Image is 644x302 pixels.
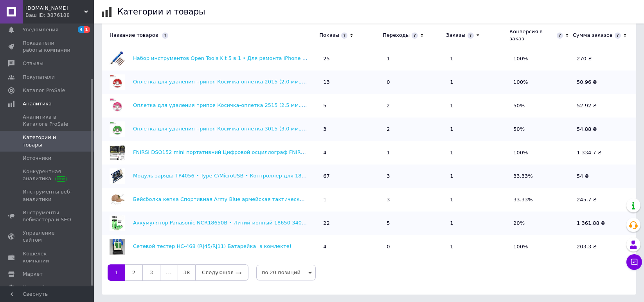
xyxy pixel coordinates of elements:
[319,118,383,141] td: 3
[573,32,613,39] div: Сумма заказов
[23,100,52,107] span: Аналитика
[383,141,446,165] td: 1
[110,74,125,90] img: Оплетка для удаления припоя Косичка-оплетка 2015 (2.0 мм., 1.50 м.)
[319,188,383,212] td: 1
[509,212,573,235] td: 20%
[509,141,573,165] td: 100%
[110,51,125,67] img: Набор инструментов Open Tools Kit 5 в 1 • Для ремонта iPhone и электроники • Профессиональные отв...
[110,239,125,255] img: Сетевой тестер НС-468 (RJ45/RJ11) Батарейка в комлекте!
[25,5,84,12] span: sell.in.ua
[573,141,636,165] td: 1 334.7 ₴
[23,40,72,54] span: Показатели работы компании
[573,94,636,118] td: 52.92 ₴
[509,28,555,42] div: Конверсия в заказ
[319,165,383,188] td: 67
[446,235,509,259] td: 1
[383,71,446,94] td: 0
[108,264,125,281] a: 1
[256,265,316,280] span: по 20 позиций
[573,188,636,212] td: 245.7 ₴
[509,71,573,94] td: 100%
[383,235,446,259] td: 0
[319,94,383,118] td: 5
[509,47,573,71] td: 100%
[383,165,446,188] td: 3
[23,209,72,223] span: Инструменты вебмастера и SEO
[573,235,636,259] td: 203.3 ₴
[446,47,509,71] td: 1
[23,155,51,162] span: Источники
[110,168,125,184] img: Модуль заряда TP4056 • Type-C/MicroUSB • Контроллер для 18650 • Защита аккумулятора
[319,212,383,235] td: 22
[509,165,573,188] td: 33.33%
[383,188,446,212] td: 3
[133,244,291,250] a: Сетевой тестер НС-468 (RJ45/RJ11) Батарейка в комлекте!
[23,134,72,148] span: Категории и товары
[133,220,430,226] a: Аккумулятор Panasonic NCR18650B • Литий-ионный 18650 3400mAh • Для фонарей, Power Bank • Циклы 1000
[23,250,72,264] span: Кошелек компании
[319,32,339,39] div: Показы
[23,74,55,81] span: Покупатели
[573,118,636,141] td: 54.88 ₴
[78,26,84,33] span: 4
[446,94,509,118] td: 1
[133,197,359,203] a: Бейсболка кепка Спортивная Army Blue армейская тактическая мужская Хаки-еdsу
[23,188,72,203] span: Инструменты веб-аналитики
[142,264,160,281] a: 3
[110,192,125,208] img: Бейсболка кепка Спортивная Army Blue армейская тактическая мужская Хаки-еdsу
[195,264,248,281] a: Следующая
[133,126,324,132] a: Оплетка для удаления припоя Косичка-оплетка 3015 (3.0 мм., 1.50 м.)
[110,98,125,114] img: Оплетка для удаления припоя Косичка-оплетка 2515 (2.5 мм., 1.50 м.)
[446,118,509,141] td: 1
[446,32,465,39] div: Заказы
[319,141,383,165] td: 4
[23,114,72,128] span: Аналитика в Каталоге ProSale
[446,165,509,188] td: 1
[573,212,636,235] td: 1 361.88 ₴
[319,71,383,94] td: 13
[446,141,509,165] td: 1
[133,173,378,179] a: Модуль заряда TP4056 • Type-C/MicroUSB • Контроллер для 18650 • Защита аккумулятора
[509,188,573,212] td: 33.33%
[383,47,446,71] td: 1
[319,47,383,71] td: 25
[133,150,376,156] a: FNIRSI DSO152 mini портативний Цифровой осциллограф FNIRSI DSO152+Щуп 1х10 P6100
[383,212,446,235] td: 5
[626,254,642,270] button: Чат с покупателем
[509,235,573,259] td: 100%
[573,165,636,188] td: 54 ₴
[23,87,65,94] span: Каталог ProSale
[160,264,178,281] span: ...
[25,12,94,19] div: Ваш ID: 3876188
[110,121,125,137] img: Оплетка для удаления припоя Косичка-оплетка 3015 (3.0 мм., 1.50 м.)
[573,71,636,94] td: 50.96 ₴
[446,188,509,212] td: 1
[446,212,509,235] td: 1
[23,168,72,182] span: Конкурентная аналитика
[102,32,315,39] div: Название товаров
[23,284,51,291] span: Настройки
[446,71,509,94] td: 1
[509,94,573,118] td: 50%
[133,56,427,61] a: Набор инструментов Open Tools Kit 5 в 1 • Для ремонта iPhone и электроники • Профессиональные отв...
[117,7,205,16] h1: Категории и товары
[110,215,125,231] img: Аккумулятор Panasonic NCR18650B • Литий-ионный 18650 3400mAh • Для фонарей, Power Bank • Циклы 1000
[110,145,125,161] img: FNIRSI DSO152 mini портативний Цифровой осциллограф FNIRSI DSO152+Щуп 1х10 P6100
[23,230,72,244] span: Управление сайтом
[84,26,90,33] span: 1
[133,103,324,109] a: Оплетка для удаления припоя Косичка-оплетка 2515 (2.5 мм., 1.50 м.)
[319,235,383,259] td: 4
[573,47,636,71] td: 270 ₴
[383,94,446,118] td: 2
[133,79,324,85] a: Оплетка для удаления припоя Косичка-оплетка 2015 (2.0 мм., 1.50 м.)
[178,264,195,281] a: 38
[509,118,573,141] td: 50%
[23,60,43,67] span: Отзывы
[23,26,58,33] span: Уведомления
[125,264,142,281] a: 2
[383,32,410,39] div: Переходы
[383,118,446,141] td: 2
[23,271,43,278] span: Маркет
